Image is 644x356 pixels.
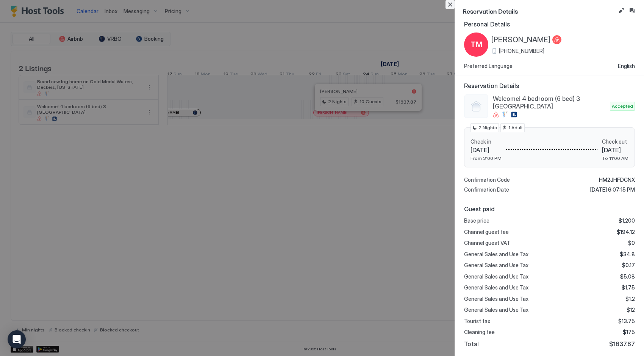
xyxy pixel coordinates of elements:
span: $1.75 [622,284,635,291]
span: Check out [602,138,628,145]
span: Guest paid [464,205,635,213]
span: Tourist tax [464,318,490,325]
span: Channel guest fee [464,229,509,235]
span: [DATE] [470,146,502,154]
span: General Sales and Use Tax [464,284,528,291]
button: Edit reservation [617,6,626,15]
span: $1637.87 [609,340,635,348]
span: General Sales and Use Tax [464,251,528,258]
span: Preferred Language [464,63,513,70]
span: Base price [464,217,489,224]
span: $5.08 [620,273,635,280]
span: 2 Nights [478,124,497,131]
span: General Sales and Use Tax [464,306,528,313]
span: $194.12 [617,229,635,235]
span: [DATE] [602,146,628,154]
div: Open Intercom Messenger [8,330,26,348]
span: English [618,63,635,70]
button: Inbox [627,6,636,15]
span: $12 [627,306,635,313]
span: Channel guest VAT [464,240,510,246]
span: $1.2 [625,296,635,302]
span: Cleaning fee [464,329,495,336]
span: Reservation Details [463,6,615,15]
span: $0 [628,240,635,246]
span: Confirmation Code [464,176,510,183]
span: [PERSON_NAME] [491,35,551,45]
span: HM2JHFDCNX [599,176,635,183]
span: Check in [470,138,502,145]
span: From 3:00 PM [470,155,502,161]
span: Reservation Details [464,82,635,90]
span: Accepted [612,103,633,110]
span: Confirmation Date [464,186,509,193]
span: Welcome! 4 bedroom (6 bed) 3 [GEOGRAPHIC_DATA] [493,95,607,110]
span: To 11:00 AM [602,155,628,161]
span: $34.8 [620,251,635,258]
span: General Sales and Use Tax [464,262,528,269]
span: TM [470,39,482,50]
span: [DATE] 6:07:15 PM [590,186,635,193]
span: $1,200 [619,217,635,224]
span: Personal Details [464,20,635,28]
span: Total [464,340,479,348]
span: $0.17 [622,262,635,269]
span: $175 [623,329,635,336]
span: General Sales and Use Tax [464,273,528,280]
span: 1 Adult [508,124,523,131]
span: [PHONE_NUMBER] [499,48,544,54]
span: $13.75 [618,318,635,325]
span: General Sales and Use Tax [464,296,528,302]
